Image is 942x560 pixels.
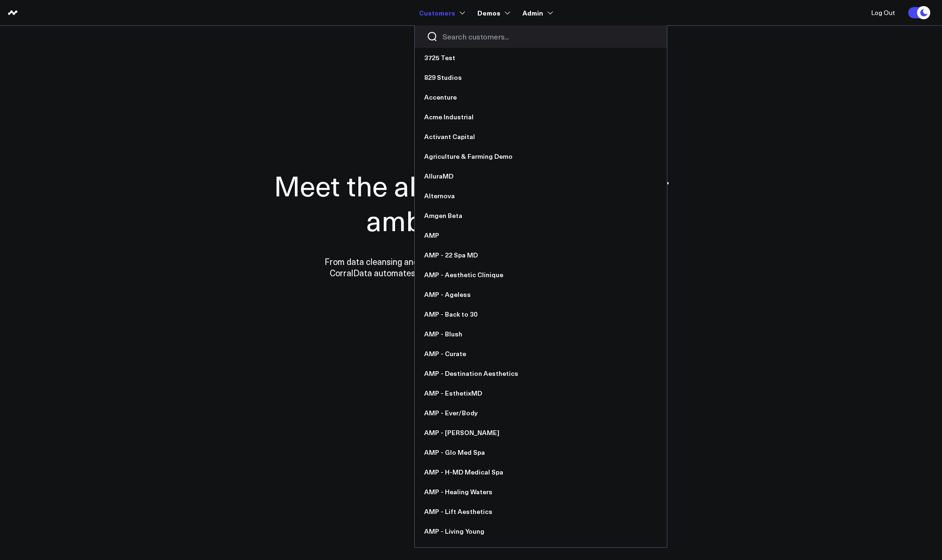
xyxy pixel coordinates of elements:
[415,383,667,403] a: AMP - EsthetixMD
[415,87,667,107] a: Accenture
[415,462,667,482] a: AMP - H-MD Medical Spa
[415,206,667,226] a: Amgen Beta
[415,521,667,541] a: AMP - Living Young
[415,285,667,304] a: AMP - Ageless
[415,364,667,383] a: AMP - Destination Aesthetics
[415,107,667,127] a: Acme Industrial
[522,4,551,21] a: Admin
[415,186,667,206] a: Alternova
[304,256,638,279] p: From data cleansing and integration to personalized dashboards and insights, CorralData automates...
[415,127,667,147] a: Activant Capital
[415,245,667,265] a: AMP - 22 Spa MD
[415,226,667,245] a: AMP
[477,4,508,21] a: Demos
[415,344,667,364] a: AMP - Curate
[415,304,667,324] a: AMP - Back to 30
[419,4,463,21] a: Customers
[415,443,667,462] a: AMP - Glo Med Spa
[415,482,667,502] a: AMP - Healing Waters
[427,31,438,42] button: Search customers button
[415,403,667,423] a: AMP - Ever/Body
[443,31,655,42] input: Search customers input
[415,265,667,285] a: AMP - Aesthetic Clinique
[415,324,667,344] a: AMP - Blush
[415,48,667,68] a: 3725 Test
[415,68,667,87] a: 829 Studios
[415,166,667,186] a: AlluraMD
[241,168,702,237] h1: Meet the all-in-one data hub for ambitious teams
[415,423,667,443] a: AMP - [PERSON_NAME]
[415,147,667,166] a: Agriculture & Farming Demo
[415,502,667,521] a: AMP - Lift Aesthetics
